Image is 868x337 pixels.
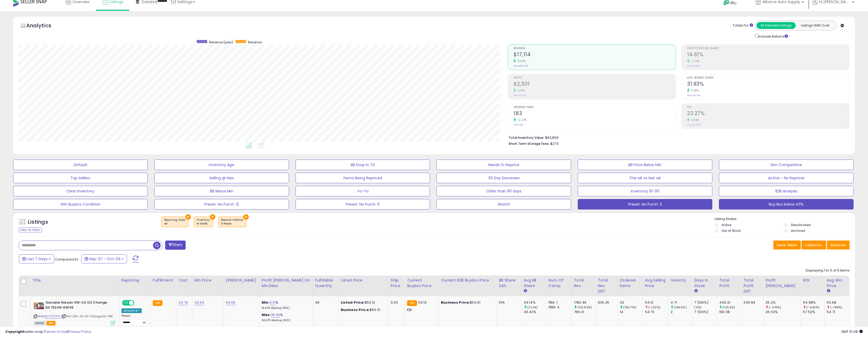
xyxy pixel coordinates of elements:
[694,300,717,305] div: 7 (100%)
[441,278,494,283] div: Current B2B Buybox Price
[499,300,517,305] div: 51%
[55,257,79,262] span: Compared to:
[578,186,712,196] button: Inventory 61-90
[197,218,210,226] span: Inventory :
[296,160,430,170] button: BB Drop in 7d
[743,300,759,305] div: 249.83
[574,310,595,314] div: 766.21
[671,278,690,283] div: Velocity
[645,310,668,314] div: 54.73
[620,310,643,314] div: 14
[827,289,830,293] small: Avg Win Price.
[13,199,148,210] button: Win Buybox Condition
[34,321,46,325] span: All listings currently available for purchase on Amazon
[516,89,525,93] small: 11.10%
[514,47,676,50] span: Revenue
[226,300,236,305] a: 64.00
[194,278,221,283] div: Min Price
[47,321,55,325] span: FBA
[179,278,190,283] div: Cost
[671,300,692,305] div: 4.71
[689,89,699,93] small: 11.10%
[341,300,365,305] b: Listed Price:
[34,300,115,325] div: ASIN:
[197,222,210,226] div: in stock
[803,310,824,314] div: 57.52%
[436,173,571,183] button: 30 Day Decrease
[270,300,276,305] a: 9.01
[719,160,854,170] button: Non Competitive
[687,106,849,109] span: ROI
[509,134,846,140] li: $93,809
[436,186,571,196] button: Older than 90 days
[18,227,42,232] div: Clear All Filters
[687,123,701,126] small: Prev: 22.30%
[514,123,523,126] small: Prev: 163
[598,278,615,294] div: Total Rev. Diff.
[209,40,233,44] span: Revenue (prev)
[687,64,701,68] small: Prev: 14.29%
[391,278,403,289] div: Ship Price
[620,278,641,289] div: Ordered Items
[296,173,430,183] button: Items Being Repriced
[733,23,753,28] div: Totals For
[765,278,799,289] div: Profit [PERSON_NAME]
[524,278,544,289] div: Avg BB Share
[514,94,526,97] small: Prev: $2,251
[341,307,370,312] b: Business Price:
[165,241,186,250] button: Filters
[509,135,544,140] b: Total Inventory Value:
[45,300,109,311] b: Genuine Nissan 0W-20 Oil Change Kit 15208-65F0E
[550,141,559,146] span: $273
[549,300,568,305] div: FBA: 1
[524,289,527,293] small: Avg BB Share.
[13,160,148,170] button: Default
[262,312,271,317] b: Max:
[723,305,735,309] small: (125.3%)
[803,278,822,283] div: ROI
[436,199,571,210] button: Watch
[687,52,849,59] h2: 14.61%
[719,310,741,314] div: 199.38
[574,300,595,305] div: 1782.46
[499,278,519,289] div: BB Share 24h.
[715,217,855,222] p: Listing States:
[769,305,781,309] small: (-3.15%)
[574,278,593,289] div: Total Rev.
[271,312,280,318] a: 35.00
[243,214,249,220] button: ×
[27,256,48,262] span: Last 7 Days
[841,329,863,334] span: 2025-10-11 01:48 GMT
[259,275,313,296] th: The percentage added to the cost of goods (COGS) that forms the calculator for Min & Max prices.
[221,218,243,226] span: Reprice method :
[121,314,146,326] div: Preset:
[407,300,417,306] small: FBA
[134,301,142,305] span: OFF
[719,278,739,289] div: Total Profit
[801,241,826,249] button: Columns
[68,329,91,334] a: Privacy Policy
[315,300,334,305] div: 46
[623,305,636,309] small: (135.71%)
[262,319,309,322] p: 90.47% Markup (ROI)
[791,228,805,233] label: Archived
[514,81,676,88] h2: $2,501
[121,278,148,283] div: Repricing
[689,59,700,63] small: 2.24%
[674,305,687,309] small: (135.5%)
[441,300,470,305] b: Business Price:
[524,310,546,314] div: 33.43%
[154,160,289,170] button: Inventory Age
[765,310,801,314] div: 26.02%
[743,278,761,294] div: Total Profit Diff.
[830,305,842,309] small: (-1.88%)
[509,141,550,146] b: Short Term Storage Fees:
[694,310,717,314] div: 7 (100%)
[341,308,384,312] div: $50.01
[514,64,528,68] small: Prev: $15,749
[26,22,62,30] h5: Analytics
[719,199,854,210] button: Buy Box below 40%
[687,81,849,88] h2: 31.93%
[645,278,666,289] div: Avg Selling Price
[722,223,731,227] label: Active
